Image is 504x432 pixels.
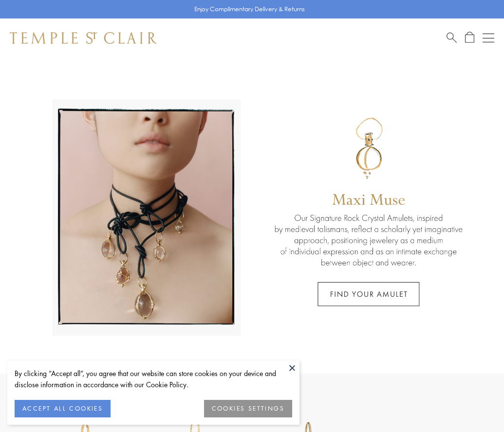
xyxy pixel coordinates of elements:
img: Temple St. Clair [10,32,157,44]
a: Open Shopping Bag [465,32,474,44]
div: By clicking “Accept all”, you agree that our website can store cookies on your device and disclos... [15,368,292,390]
button: COOKIES SETTINGS [204,400,292,417]
button: ACCEPT ALL COOKIES [15,400,111,417]
button: Open navigation [483,32,494,44]
p: Enjoy Complimentary Delivery & Returns [194,4,305,14]
a: Search [447,32,457,44]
